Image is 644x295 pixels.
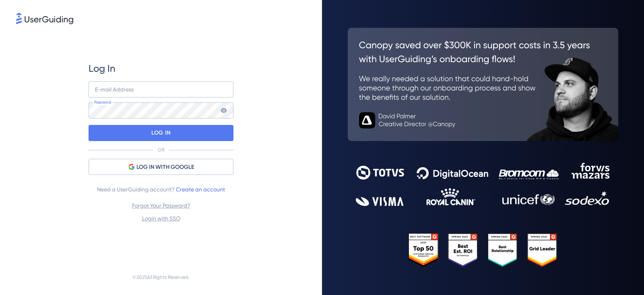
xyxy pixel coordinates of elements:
[89,81,233,98] input: example@company.com
[151,127,170,139] p: LOG IN
[142,215,180,222] a: Login with SSO
[136,162,194,172] span: LOG IN WITH GOOGLE
[97,185,225,194] span: Need a UserGuiding account?
[89,62,116,75] span: Log In
[16,13,73,24] img: 8faab4ba6bc7696a72372aa768b0286c.svg
[356,163,610,206] img: 9302ce2ac39453076f5bc0f2f2ca889b.svg
[348,28,618,141] img: 26c0aa7c25a843aed4baddd2b5e0fa68.svg
[176,186,225,193] a: Create an account
[158,147,165,153] p: OR
[132,202,190,209] a: Forgot Your Password?
[409,233,557,267] img: 25303e33045975176eb484905ab012ff.svg
[132,272,190,282] span: © 2025 All Rights Reserved.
